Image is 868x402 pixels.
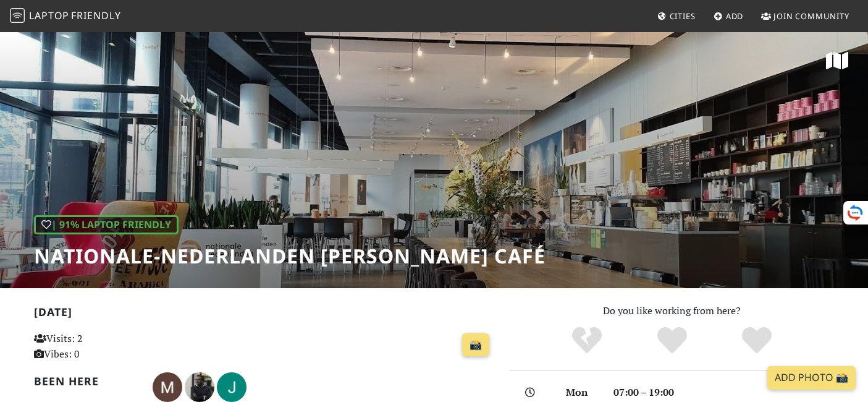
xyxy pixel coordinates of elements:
a: Add [709,5,749,27]
span: Add [726,11,744,22]
p: Visits: 2 Vibes: 0 [34,331,178,362]
div: Definitely! [714,325,799,356]
h2: [DATE] [34,306,495,323]
div: 07:00 – 19:00 [606,385,842,401]
div: No [544,325,630,356]
a: Join Community [756,5,854,27]
a: Cities [652,5,701,27]
span: Join Community [773,11,849,22]
a: 📸 [462,333,489,357]
div: | 91% Laptop Friendly [34,215,179,235]
a: LaptopFriendly LaptopFriendly [10,6,121,27]
a: Add Photo 📸 [767,366,856,390]
img: 2242-arthur.jpg [185,372,214,402]
span: Laptop [29,9,69,22]
span: Friendly [71,9,120,22]
img: 3228-margot.jpg [153,372,182,402]
div: Mon [558,385,605,401]
div: Yes [630,325,715,356]
img: LaptopFriendly [10,8,25,23]
p: Do you like working from here? [510,303,835,319]
h1: Nationale-Nederlanden [PERSON_NAME] Café [34,244,546,268]
span: Arthur Augustijn [185,379,217,393]
span: Margot Ridderikhoff [153,379,185,393]
h2: Been here [34,375,138,388]
span: Cities [670,11,696,22]
img: 1488-jillian.jpg [217,372,246,402]
span: Jillian Jing [217,379,246,393]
